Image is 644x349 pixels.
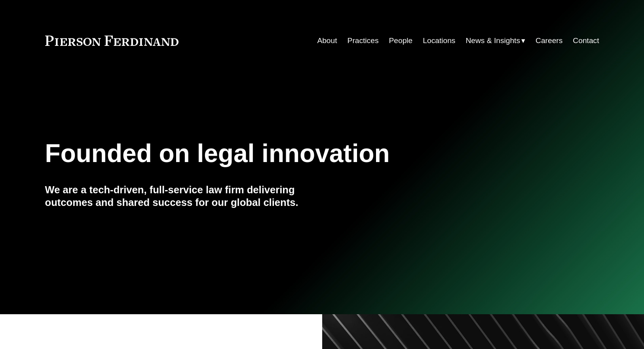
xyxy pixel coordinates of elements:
[423,33,455,48] a: Locations
[536,33,562,48] a: Careers
[45,139,507,168] h1: Founded on legal innovation
[465,33,525,48] a: folder dropdown
[389,33,413,48] a: People
[317,33,337,48] a: About
[348,33,379,48] a: Practices
[465,34,520,48] span: News & Insights
[573,33,599,48] a: Contact
[45,183,322,209] h4: We are a tech-driven, full-service law firm delivering outcomes and shared success for our global...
